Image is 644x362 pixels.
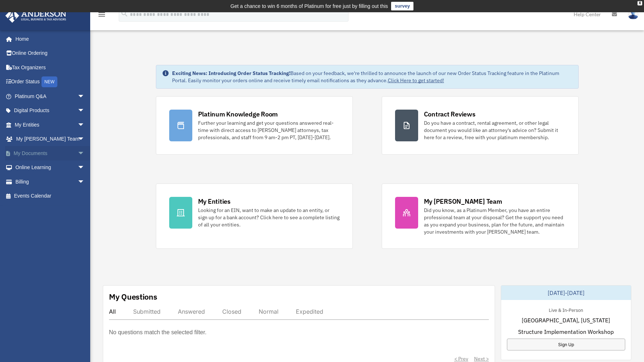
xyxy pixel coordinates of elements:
[172,70,290,76] strong: Exciting News: Introducing Order Status Tracking!
[424,207,565,235] div: Did you know, as a Platinum Member, you have an entire professional team at your disposal? Get th...
[198,119,339,141] div: Further your learning and get your questions answered real-time with direct access to [PERSON_NAM...
[424,110,476,119] div: Contract Reviews
[5,189,96,203] a: Events Calendar
[78,160,92,175] span: arrow_drop_down
[5,32,92,46] a: Home
[172,70,573,84] div: Based on your feedback, we're thrilled to announce the launch of our new Order Status Tracking fe...
[156,96,353,155] a: Platinum Knowledge Room Further your learning and get your questions answered real-time with dire...
[424,119,565,141] div: Do you have a contract, rental agreement, or other legal document you would like an attorney's ad...
[78,103,92,118] span: arrow_drop_down
[628,9,639,19] img: User Pic
[78,118,92,132] span: arrow_drop_down
[638,1,642,5] div: close
[97,10,106,19] i: menu
[543,306,589,313] div: Live & In-Person
[424,197,502,206] div: My [PERSON_NAME] Team
[198,197,231,206] div: My Entities
[382,96,579,155] a: Contract Reviews Do you have a contract, rental agreement, or other legal document you would like...
[231,2,388,10] div: Get a chance to win 6 months of Platinum for free just by filling out this
[5,75,96,89] a: Order StatusNEW
[178,308,205,315] div: Answered
[507,339,625,350] a: Sign Up
[3,9,69,23] img: Anderson Advisors Platinum Portal
[522,316,610,325] span: [GEOGRAPHIC_DATA], [US_STATE]
[133,308,161,315] div: Submitted
[41,76,57,87] div: NEW
[501,286,631,300] div: [DATE]-[DATE]
[5,46,96,61] a: Online Ordering
[78,175,92,189] span: arrow_drop_down
[296,308,323,315] div: Expedited
[109,327,206,337] p: No questions match the selected filter.
[382,184,579,249] a: My [PERSON_NAME] Team Did you know, as a Platinum Member, you have an entire professional team at...
[198,110,278,119] div: Platinum Knowledge Room
[259,308,279,315] div: Normal
[5,160,96,175] a: Online Learningarrow_drop_down
[109,308,116,315] div: All
[5,89,96,103] a: Platinum Q&Aarrow_drop_down
[78,89,92,104] span: arrow_drop_down
[5,118,96,132] a: My Entitiesarrow_drop_down
[97,13,106,19] a: menu
[518,327,614,336] span: Structure Implementation Workshop
[5,60,96,75] a: Tax Organizers
[5,175,96,189] a: Billingarrow_drop_down
[5,103,96,118] a: Digital Productsarrow_drop_down
[5,146,96,160] a: My Documentsarrow_drop_down
[78,146,92,161] span: arrow_drop_down
[78,132,92,147] span: arrow_drop_down
[198,207,339,228] div: Looking for an EIN, want to make an update to an entity, or sign up for a bank account? Click her...
[121,10,128,18] i: search
[5,132,96,146] a: My [PERSON_NAME] Teamarrow_drop_down
[222,308,241,315] div: Closed
[391,2,413,10] a: survey
[109,291,157,302] div: My Questions
[388,77,444,84] a: Click Here to get started!
[156,184,353,249] a: My Entities Looking for an EIN, want to make an update to an entity, or sign up for a bank accoun...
